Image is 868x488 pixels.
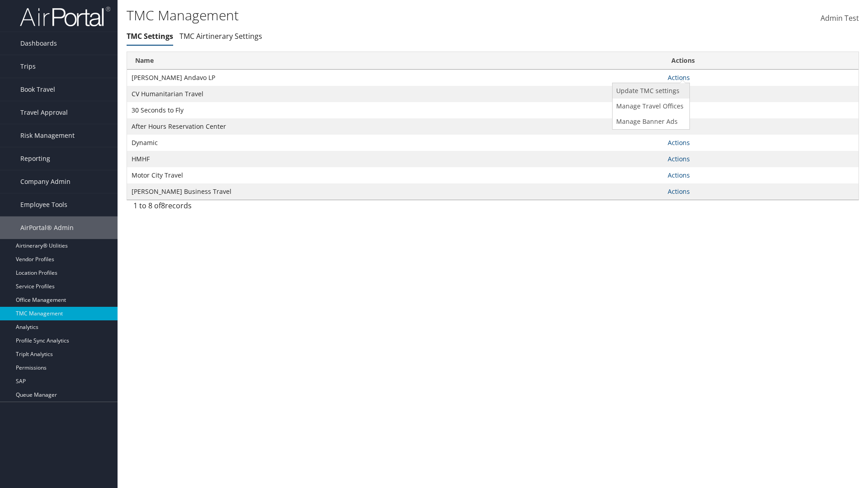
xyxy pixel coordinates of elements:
[613,99,687,114] a: Manage Travel Offices
[179,31,262,41] a: TMC Airtinerary Settings
[20,55,36,78] span: Trips
[20,170,71,193] span: Company Admin
[127,31,173,41] a: TMC Settings
[20,32,57,55] span: Dashboards
[127,6,615,25] h1: TMC Management
[127,118,663,135] td: After Hours Reservation Center
[127,70,663,86] td: [PERSON_NAME] Andavo LP
[20,147,50,170] span: Reporting
[127,52,663,70] th: Name: activate to sort column ascending
[133,200,303,216] div: 1 to 8 of records
[127,183,663,200] td: [PERSON_NAME] Business Travel
[127,167,663,183] td: Motor City Travel
[668,155,690,163] a: Actions
[663,52,859,70] th: Actions
[127,151,663,167] td: HMHF
[668,187,690,196] a: Actions
[613,114,687,129] a: Manage Banner Ads
[821,5,859,33] a: Admin Test
[127,135,663,151] td: Dynamic
[668,171,690,179] a: Actions
[668,73,690,82] a: Actions
[668,138,690,147] a: Actions
[20,6,110,27] img: airportal-logo.png
[127,102,663,118] td: 30 Seconds to Fly
[20,78,55,101] span: Book Travel
[20,193,67,216] span: Employee Tools
[613,83,687,99] a: Update TMC settings
[20,124,75,147] span: Risk Management
[821,13,859,23] span: Admin Test
[161,201,165,211] span: 8
[20,216,74,239] span: AirPortal® Admin
[20,101,68,124] span: Travel Approval
[127,86,663,102] td: CV Humanitarian Travel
